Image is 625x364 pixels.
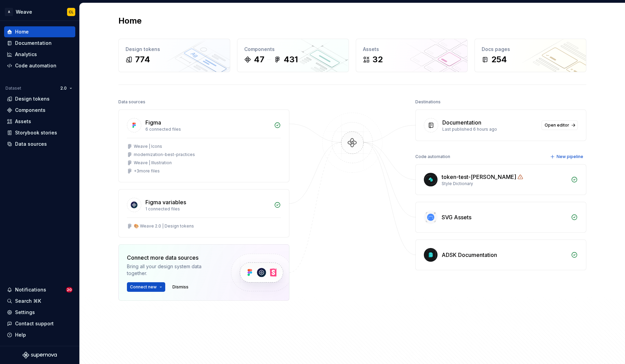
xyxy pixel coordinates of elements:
div: Destinations [415,97,441,107]
a: Assets [4,116,75,127]
div: Code automation [415,152,450,161]
a: Docs pages254 [474,39,586,72]
a: Components [4,105,75,116]
div: Settings [15,309,35,316]
a: Figma6 connected filesWeave | Iconsmodernization-best-practicesWeave | Illustration+3more files [118,109,289,182]
a: Assets32 [356,39,468,72]
div: + 3 more files [134,168,160,174]
div: Analytics [15,51,37,58]
div: 47 [254,54,264,65]
a: Storybook stories [4,127,75,138]
div: SVG Assets [442,213,471,221]
div: Design tokens [126,46,223,53]
svg: Supernova Logo [23,352,57,359]
div: Home [15,28,29,35]
div: Help [15,331,26,338]
a: Documentation [4,38,75,49]
div: 431 [284,54,298,65]
div: Bring all your design system data together. [127,263,219,277]
div: Connect more data sources [127,253,219,262]
a: Open editor [542,120,578,130]
span: Open editor [545,122,569,128]
button: Contact support [4,318,75,329]
div: Style Dictionary [442,181,567,186]
button: New pipeline [548,152,586,161]
span: Dismiss [172,284,188,290]
button: Help [4,329,75,340]
div: Documentation [15,40,52,47]
button: AWeaveCL [1,4,78,19]
div: modernization-best-practices [134,152,195,157]
div: ADSK Documentation [442,251,497,259]
div: Figma [145,118,161,127]
div: 🎨 Weave 2.0 | Design tokens [134,223,194,229]
div: Docs pages [482,46,579,53]
div: 32 [373,54,383,65]
div: Search ⌘K [15,298,41,304]
a: Design tokens774 [118,39,230,72]
div: Contact support [15,320,54,327]
span: 20 [66,287,73,292]
div: Code automation [15,62,56,69]
div: 254 [491,54,507,65]
div: 6 connected files [145,127,270,132]
button: Dismiss [169,282,192,292]
div: Data sources [15,141,47,147]
a: Code automation [4,60,75,71]
div: Storybook stories [15,129,57,136]
div: Assets [363,46,460,53]
div: Dataset [5,86,21,91]
div: Data sources [118,97,145,107]
div: Last published 6 hours ago [442,127,537,132]
div: Design tokens [15,95,50,102]
div: Figma variables [145,198,186,206]
span: Connect new [130,284,157,290]
div: Documentation [442,118,481,127]
div: Notifications [15,286,46,293]
span: New pipeline [557,154,583,159]
div: 774 [135,54,150,65]
button: Notifications20 [4,284,75,295]
div: CL [69,9,74,15]
div: 1 connected files [145,206,270,212]
div: A [5,8,13,16]
div: Weave | Icons [134,144,162,149]
div: Weave | Illustration [134,160,172,166]
div: token-test-[PERSON_NAME] [442,173,516,181]
div: Assets [15,118,31,125]
a: Data sources [4,139,75,149]
div: Components [244,46,342,53]
button: Search ⌘K [4,296,75,307]
a: Settings [4,307,75,318]
button: Connect new [127,282,165,292]
a: Components47431 [237,39,349,72]
a: Design tokens [4,93,75,104]
h2: Home [118,15,142,26]
div: Weave [16,9,32,15]
div: Components [15,107,45,114]
span: 2.0 [60,86,67,91]
button: 2.0 [57,83,75,93]
a: Analytics [4,49,75,60]
a: Home [4,26,75,37]
a: Figma variables1 connected files🎨 Weave 2.0 | Design tokens [118,189,289,237]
